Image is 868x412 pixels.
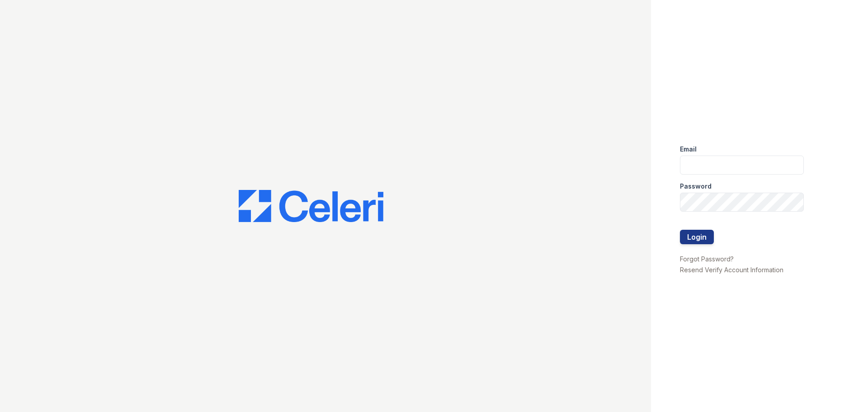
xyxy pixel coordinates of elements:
[680,266,783,274] a: Resend Verify Account Information
[680,255,734,263] a: Forgot Password?
[680,145,697,154] label: Email
[680,230,714,244] button: Login
[239,190,383,223] img: CE_Logo_Blue-a8612792a0a2168367f1c8372b55b34899dd931a85d93a1a3d3e32e68fde9ad4.png
[680,182,712,191] label: Password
